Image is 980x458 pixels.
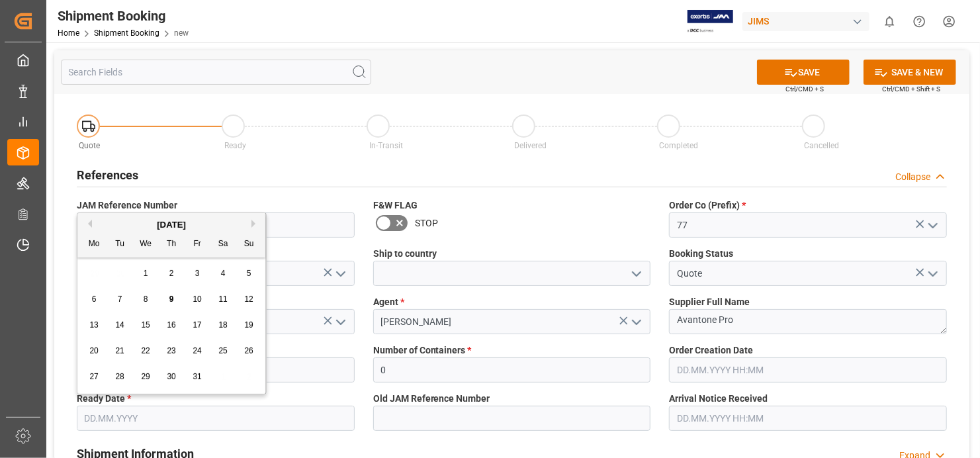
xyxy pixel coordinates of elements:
[138,291,154,308] div: Choose Wednesday, October 8th, 2025
[167,372,175,381] span: 30
[189,265,206,282] div: Choose Friday, October 3rd, 2025
[221,269,226,278] span: 4
[77,392,131,406] span: Ready Date
[195,269,200,278] span: 3
[669,357,947,383] input: DD.MM.YYYY HH:MM
[669,309,947,334] textarea: Avantone Pro
[785,84,824,94] span: Ctrl/CMD + S
[84,220,92,228] button: Previous Month
[330,312,349,332] button: open menu
[115,372,124,381] span: 28
[669,392,768,406] span: Arrival Notice Received
[92,295,97,304] span: 6
[94,28,159,38] a: Shipment Booking
[189,369,206,385] div: Choose Friday, October 31st, 2025
[224,141,246,150] span: Ready
[138,343,154,359] div: Choose Wednesday, October 22nd, 2025
[112,369,128,385] div: Choose Tuesday, October 28th, 2025
[112,291,128,308] div: Choose Tuesday, October 7th, 2025
[61,60,371,85] input: Search Fields
[167,320,175,330] span: 16
[115,346,124,355] span: 21
[193,320,201,330] span: 17
[215,343,232,359] div: Choose Saturday, October 25th, 2025
[373,343,472,357] span: Number of Containers
[864,60,956,85] button: SAVE & NEW
[241,317,257,334] div: Choose Sunday, October 19th, 2025
[669,247,733,261] span: Booking Status
[742,12,869,31] div: JIMS
[373,199,418,212] span: F&W FLAG
[89,346,98,355] span: 20
[189,236,206,253] div: Fr
[138,265,154,282] div: Choose Wednesday, October 1st, 2025
[247,269,251,278] span: 5
[89,372,98,381] span: 27
[86,236,103,253] div: Mo
[144,269,148,278] span: 1
[804,141,839,150] span: Cancelled
[77,199,177,212] span: JAM Reference Number
[669,406,947,431] input: DD.MM.YYYY HH:MM
[251,220,259,228] button: Next Month
[626,312,646,332] button: open menu
[112,343,128,359] div: Choose Tuesday, October 21st, 2025
[163,317,180,334] div: Choose Thursday, October 16th, 2025
[193,346,201,355] span: 24
[86,343,103,359] div: Choose Monday, October 20th, 2025
[115,320,124,330] span: 14
[757,60,850,85] button: SAVE
[241,291,257,308] div: Choose Sunday, October 12th, 2025
[895,170,930,184] div: Collapse
[189,317,206,334] div: Choose Friday, October 17th, 2025
[215,291,232,308] div: Choose Saturday, October 11th, 2025
[169,269,174,278] span: 2
[514,141,547,150] span: Delivered
[141,372,150,381] span: 29
[189,291,206,308] div: Choose Friday, October 10th, 2025
[241,236,257,253] div: Su
[241,343,257,359] div: Choose Sunday, October 26th, 2025
[163,236,180,253] div: Th
[58,6,189,26] div: Shipment Booking
[215,236,232,253] div: Sa
[244,320,253,330] span: 19
[193,372,201,381] span: 31
[669,343,753,357] span: Order Creation Date
[688,10,733,33] img: Exertis%20JAM%20-%20Email%20Logo.jpg_1722504956.jpg
[669,199,746,212] span: Order Co (Prefix)
[89,320,98,330] span: 13
[244,346,253,355] span: 26
[58,28,79,38] a: Home
[118,295,122,304] span: 7
[112,317,128,334] div: Choose Tuesday, October 14th, 2025
[415,216,438,230] span: STOP
[189,343,206,359] div: Choose Friday, October 24th, 2025
[244,295,253,304] span: 12
[144,295,148,304] span: 8
[167,346,175,355] span: 23
[138,236,154,253] div: We
[373,392,490,406] span: Old JAM Reference Number
[138,369,154,385] div: Choose Wednesday, October 29th, 2025
[77,218,265,232] div: [DATE]
[330,263,349,284] button: open menu
[163,265,180,282] div: Choose Thursday, October 2nd, 2025
[882,84,940,94] span: Ctrl/CMD + Shift + S
[218,320,227,330] span: 18
[138,317,154,334] div: Choose Wednesday, October 15th, 2025
[241,265,257,282] div: Choose Sunday, October 5th, 2025
[141,320,150,330] span: 15
[163,369,180,385] div: Choose Thursday, October 30th, 2025
[369,141,403,150] span: In-Transit
[215,265,232,282] div: Choose Saturday, October 4th, 2025
[77,406,355,431] input: DD.MM.YYYY
[112,236,128,253] div: Tu
[659,141,698,150] span: Completed
[86,369,103,385] div: Choose Monday, October 27th, 2025
[169,295,174,304] span: 9
[193,295,201,304] span: 10
[163,291,180,308] div: Choose Thursday, October 9th, 2025
[163,343,180,359] div: Choose Thursday, October 23rd, 2025
[905,7,934,36] button: Help Center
